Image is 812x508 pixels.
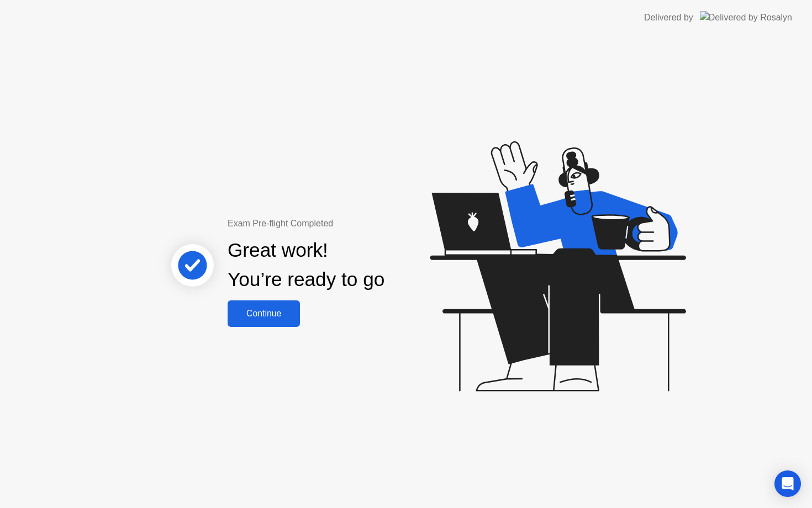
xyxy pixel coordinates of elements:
[700,11,792,24] img: Delivered by Rosalyn
[644,11,693,24] div: Delivered by
[774,470,801,497] div: Open Intercom Messenger
[228,300,300,327] button: Continue
[228,217,456,230] div: Exam Pre-flight Completed
[228,236,384,294] div: Great work! You’re ready to go
[231,309,297,319] div: Continue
